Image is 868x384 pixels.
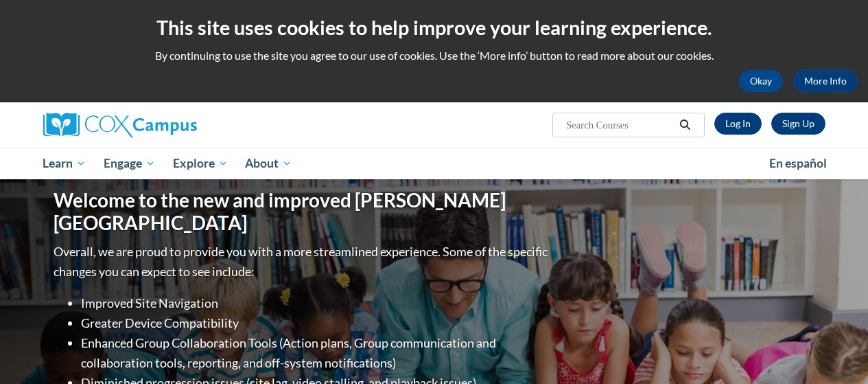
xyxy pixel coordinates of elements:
iframe: Button to launch messaging window [813,329,857,373]
h1: Welcome to the new and improved [PERSON_NAME][GEOGRAPHIC_DATA] [54,189,551,235]
input: Search Courses [565,117,675,133]
span: Explore [173,155,228,172]
a: Register [771,113,825,135]
a: Log In [714,113,762,135]
a: Explore [164,148,237,179]
span: About [245,155,292,172]
a: Cox Campus [43,113,290,137]
a: About [236,148,301,179]
li: Enhanced Group Collaboration Tools (Action plans, Group communication and collaboration tools, re... [81,333,551,373]
span: En español [769,156,827,170]
li: Greater Device Compatibility [81,313,551,333]
a: Engage [95,148,164,179]
li: Improved Site Navigation [81,293,551,313]
div: Main menu [33,148,836,179]
button: Search [675,117,695,133]
a: More Info [793,70,858,92]
p: Overall, we are proud to provide you with a more streamlined experience. Some of the specific cha... [54,242,551,282]
p: By continuing to use the site you agree to our use of cookies. Use the ‘More info’ button to read... [10,48,858,63]
span: Engage [104,155,155,172]
span: Learn [43,155,86,172]
button: Okay [739,70,783,92]
a: Learn [34,148,95,179]
img: Cox Campus [43,113,197,137]
a: En español [760,149,836,178]
h2: This site uses cookies to help improve your learning experience. [10,14,858,41]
